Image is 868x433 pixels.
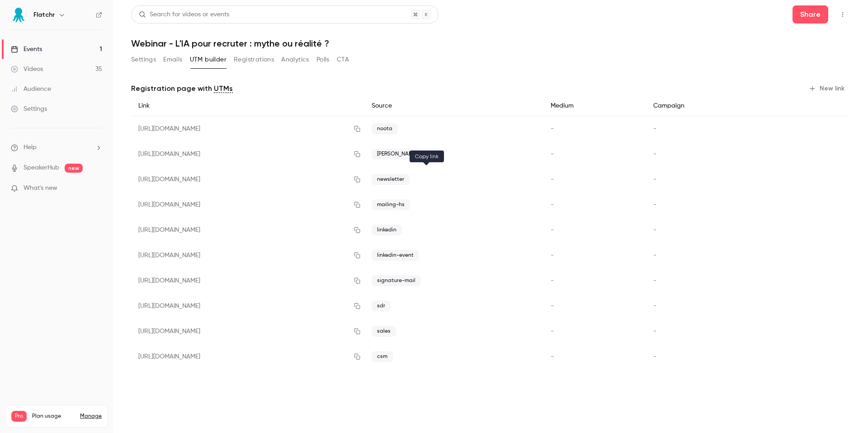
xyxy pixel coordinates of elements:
[131,293,364,319] div: [URL][DOMAIN_NAME]
[372,149,423,160] span: [PERSON_NAME]
[131,243,364,268] div: [URL][DOMAIN_NAME]
[551,126,554,132] span: -
[372,301,391,311] span: sdr
[11,8,26,22] img: Flatchr
[653,353,656,360] span: -
[653,202,656,208] span: -
[646,96,771,116] div: Campaign
[372,250,419,261] span: linkedin-event
[91,184,102,193] iframe: Noticeable Trigger
[190,52,226,67] button: UTM builder
[653,176,656,183] span: -
[372,174,410,185] span: newsletter
[11,85,51,94] div: Audience
[11,411,27,422] span: Pro
[163,52,182,67] button: Emails
[364,96,543,116] div: Source
[653,252,656,259] span: -
[131,52,156,67] button: Settings
[551,252,554,259] span: -
[372,326,396,337] span: sales
[805,81,850,96] button: New link
[551,353,554,360] span: -
[372,351,393,362] span: csm
[24,184,57,193] span: What's new
[24,143,37,152] span: Help
[32,413,75,420] span: Plan usage
[653,328,656,334] span: -
[131,96,364,116] div: Link
[551,227,554,233] span: -
[551,176,554,183] span: -
[372,275,421,286] span: signature-mail
[131,268,364,293] div: [URL][DOMAIN_NAME]
[131,83,233,94] p: Registration page with
[372,199,410,210] span: mailing-hs
[131,141,364,167] div: [URL][DOMAIN_NAME]
[131,217,364,243] div: [URL][DOMAIN_NAME]
[11,104,47,113] div: Settings
[551,303,554,309] span: -
[543,96,646,116] div: Medium
[65,164,83,173] span: new
[551,328,554,334] span: -
[234,52,274,67] button: Registrations
[551,278,554,284] span: -
[653,278,656,284] span: -
[131,116,364,142] div: [URL][DOMAIN_NAME]
[793,5,828,24] button: Share
[131,319,364,344] div: [URL][DOMAIN_NAME]
[316,52,330,67] button: Polls
[131,38,850,49] h1: Webinar - L'IA pour recruter : mythe ou réalité ?
[551,151,554,157] span: -
[653,126,656,132] span: -
[33,10,55,19] h6: Flatchr
[131,167,364,192] div: [URL][DOMAIN_NAME]
[131,344,364,369] div: [URL][DOMAIN_NAME]
[11,45,42,54] div: Events
[214,83,233,94] a: UTMs
[372,123,398,134] span: noota
[11,143,102,152] li: help-dropdown-opener
[131,192,364,217] div: [URL][DOMAIN_NAME]
[11,65,43,74] div: Videos
[551,202,554,208] span: -
[80,413,102,420] a: Manage
[653,303,656,309] span: -
[653,151,656,157] span: -
[653,227,656,233] span: -
[337,52,349,67] button: CTA
[372,225,402,235] span: linkedin
[24,163,59,173] a: SpeakerHub
[139,10,229,19] div: Search for videos or events
[281,52,309,67] button: Analytics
